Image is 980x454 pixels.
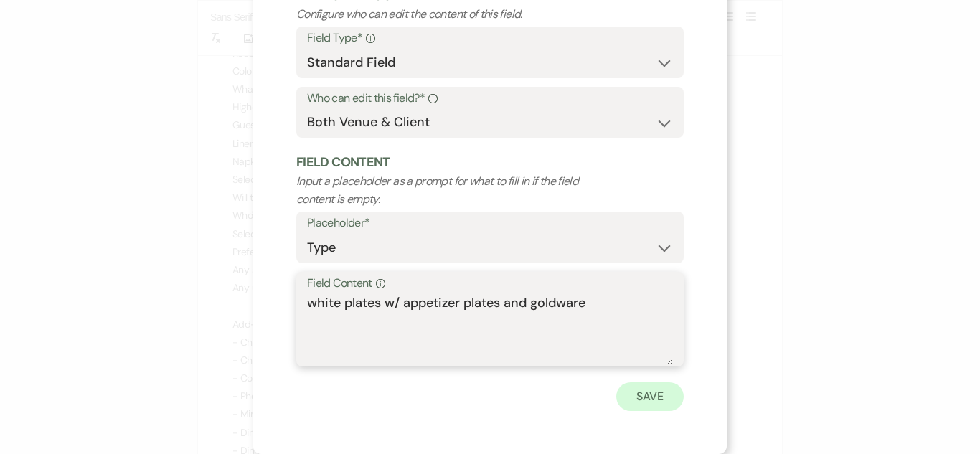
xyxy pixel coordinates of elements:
[307,273,673,294] label: Field Content
[616,382,684,411] button: Save
[296,172,606,209] p: Input a placeholder as a prompt for what to fill in if the field content is empty.
[296,5,606,24] p: Configure who can edit the content of this field.
[307,88,673,109] label: Who can edit this field?*
[296,153,684,171] h2: Field Content
[307,28,673,49] label: Field Type*
[307,213,673,234] label: Placeholder*
[307,293,673,365] textarea: white plates w/ appetizer plates and goldware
